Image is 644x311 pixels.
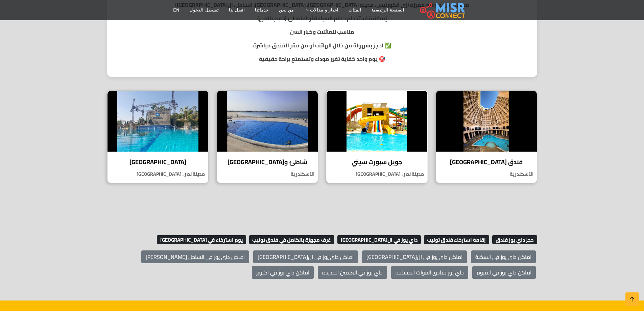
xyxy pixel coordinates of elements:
[250,4,274,17] a: خدماتنا
[332,158,422,166] h4: جويل سبورت سيتي
[327,171,427,178] p: مدينة نصر , [GEOGRAPHIC_DATA]
[217,171,318,178] p: الأسكندرية
[213,90,322,183] a: شاطئ وفندق جولدن جويل شاطئ و[GEOGRAPHIC_DATA] الأسكندرية
[432,90,541,183] a: فندق توليب الإسكندرية فندق [GEOGRAPHIC_DATA] الأسكندرية
[253,250,358,263] a: اماكن داي يوز في ال[GEOGRAPHIC_DATA]
[337,235,421,244] span: داي يوز في ال[GEOGRAPHIC_DATA]
[436,91,537,152] img: فندق توليب الإسكندرية
[322,90,432,183] a: جويل سبورت سيتي جويل سبورت سيتي مدينة نصر , [GEOGRAPHIC_DATA]
[391,266,468,279] a: داي يوز فنادق القوات المسلحة
[472,266,536,279] a: اماكن داي يوز في الفيوم
[343,4,366,17] a: الفئات
[168,4,185,17] a: EN
[318,266,387,279] a: داي يوز في العلمين الجديدة
[491,235,537,245] a: حجز داي يوز فندق
[290,27,354,37] strong: مناسب للعائلات وكبار السن
[247,235,335,245] a: غرف مجهزة بالكامل في فندق توليب
[310,7,338,13] span: اخبار و مقالات
[113,158,203,166] h4: [GEOGRAPHIC_DATA]
[224,4,250,17] a: اتصل بنا
[424,235,490,244] span: إقامة استرخاء فندق توليب
[157,235,246,244] span: يوم استرخاء في [GEOGRAPHIC_DATA]
[217,91,318,152] img: شاطئ وفندق جولدن جويل
[252,266,314,279] a: اماكن داي يوز في اكتوبر
[185,4,223,17] a: تسجيل الدخول
[299,4,343,17] a: اخبار و مقالات
[274,4,299,17] a: من نحن
[253,40,391,50] strong: ✅ احجز بسهولة من خلال الهاتف أو من مقر الفندق مباشرة
[441,158,532,166] h4: فندق [GEOGRAPHIC_DATA]
[222,158,313,166] h4: شاطئ و[GEOGRAPHIC_DATA]
[366,4,409,17] a: الصفحة الرئيسية
[422,235,490,245] a: إقامة استرخاء فندق توليب
[492,235,537,244] span: حجز داي يوز فندق
[155,235,246,245] a: يوم استرخاء في [GEOGRAPHIC_DATA]
[327,91,427,152] img: جويل سبورت سيتي
[259,54,385,64] strong: 🎯 يوم واحد كفاية تغير مودك وتستمتع براحة حقيقية
[362,250,467,263] a: اماكن داى يوز فى ال[GEOGRAPHIC_DATA]
[336,235,421,245] a: داي يوز في ال[GEOGRAPHIC_DATA]
[141,250,249,263] a: اماكن داي يوز في الساحل [PERSON_NAME]
[108,91,208,152] img: فندق الماسة
[249,235,335,244] span: غرف مجهزة بالكامل في فندق توليب
[420,2,465,19] img: main.misr_connect
[471,250,536,263] a: اماكن داي يوز فى السخنة
[436,171,537,178] p: الأسكندرية
[108,171,208,178] p: مدينة نصر , [GEOGRAPHIC_DATA]
[103,90,213,183] a: فندق الماسة [GEOGRAPHIC_DATA] مدينة نصر , [GEOGRAPHIC_DATA]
